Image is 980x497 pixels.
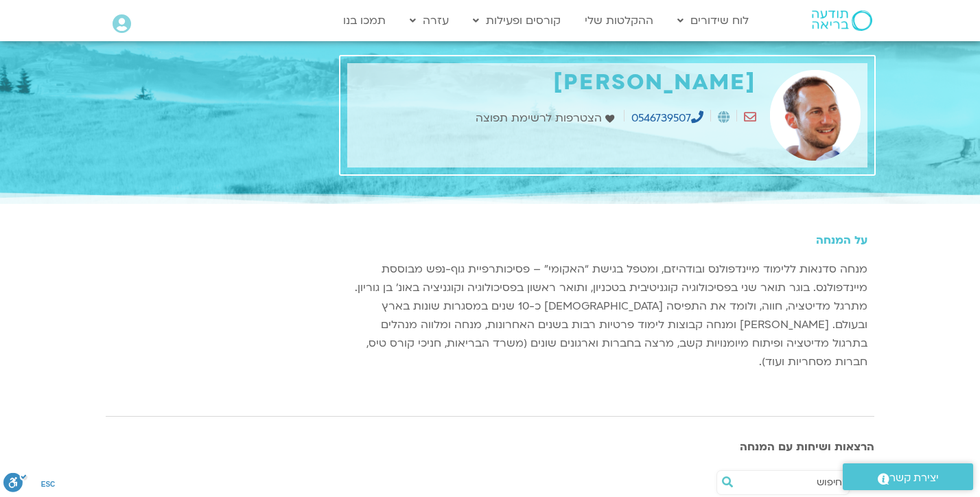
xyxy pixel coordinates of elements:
[476,109,618,128] a: הצטרפות לרשימת תפוצה
[347,260,867,371] p: מנחה סדנאות ללימוד מיינדפולנס ובודהיזם, ומטפל בגישת “האקומי” – פסיכותרפיית גוף-נפש מבוססת מיינדפו...
[812,10,872,31] img: תודעה בריאה
[843,463,973,490] a: יצירת קשר
[336,8,393,34] a: תמכו בנו
[347,234,867,246] h5: על המנחה
[476,109,605,128] span: הצטרפות לרשימת תפוצה
[578,8,660,34] a: ההקלטות שלי
[403,8,456,34] a: עזרה
[631,111,703,126] a: 0546739507
[106,441,874,453] h3: הרצאות ושיחות עם המנחה
[889,469,939,487] span: יצירת קשר
[466,8,568,34] a: קורסים ופעילות
[738,471,842,494] input: חיפוש
[354,70,756,95] h1: [PERSON_NAME]
[670,8,756,34] a: לוח שידורים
